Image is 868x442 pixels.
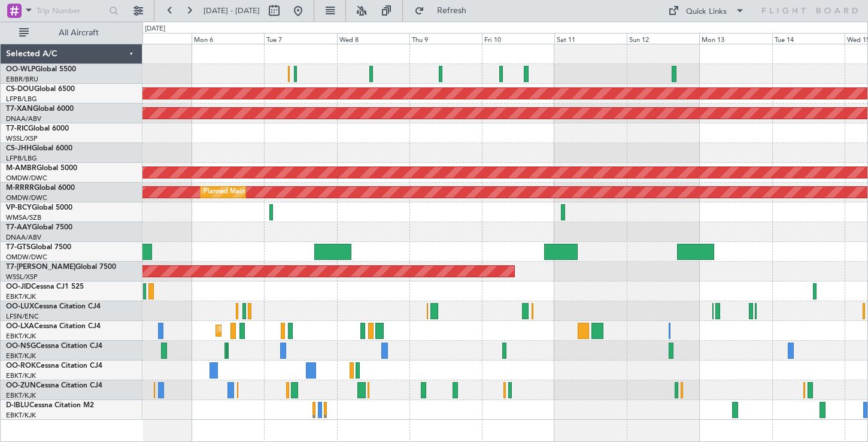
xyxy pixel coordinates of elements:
a: OO-WLPGlobal 5500 [6,66,76,73]
span: T7-RIC [6,125,28,132]
div: Wed 8 [337,33,409,44]
a: EBKT/KJK [6,371,36,380]
span: All Aircraft [31,29,126,37]
span: OO-LXA [6,323,34,330]
a: EBKT/KJK [6,292,36,301]
a: OO-LXACessna Citation CJ4 [6,323,101,330]
a: EBKT/KJK [6,411,36,420]
a: CS-DOUGlobal 6500 [6,86,75,93]
span: OO-WLP [6,66,35,73]
a: EBKT/KJK [6,332,36,341]
span: D-IBLU [6,402,29,409]
a: OO-JIDCessna CJ1 525 [6,283,84,290]
a: OO-LUXCessna Citation CJ4 [6,303,101,310]
div: Planned Maint Kortrijk-[GEOGRAPHIC_DATA] [219,322,359,340]
span: T7-AAY [6,224,32,231]
div: Tue 14 [772,33,845,44]
button: All Aircraft [13,23,130,43]
a: WSSL/XSP [6,273,38,281]
a: T7-GTSGlobal 7500 [6,244,71,251]
a: OO-ZUNCessna Citation CJ4 [6,382,102,389]
button: Refresh [409,1,481,20]
a: LFSN/ENC [6,312,39,321]
span: CS-JHH [6,145,32,152]
a: T7-AAYGlobal 7500 [6,224,72,231]
span: T7-[PERSON_NAME] [6,264,75,271]
div: Planned Maint Dubai (Al Maktoum Intl) [204,183,321,201]
div: Tue 7 [264,33,336,44]
span: Refresh [427,7,477,15]
a: M-AMBRGlobal 5000 [6,165,77,172]
input: Trip Number [37,2,105,20]
span: OO-ZUN [6,382,36,389]
span: OO-LUX [6,303,34,310]
a: WSSL/XSP [6,134,38,143]
div: Sat 11 [554,33,627,44]
a: DNAA/ABV [6,114,41,123]
span: M-RRRR [6,184,34,192]
a: LFPB/LBG [6,154,37,163]
a: OMDW/DWC [6,253,47,262]
span: [DATE] - [DATE] [204,5,260,16]
span: OO-JID [6,283,31,290]
a: VP-BCYGlobal 5000 [6,204,72,211]
span: M-AMBR [6,165,37,172]
a: OO-ROKCessna Citation CJ4 [6,362,102,370]
a: LFPB/LBG [6,95,37,104]
a: OMDW/DWC [6,193,47,202]
a: EBKT/KJK [6,391,36,400]
a: CS-JHHGlobal 6000 [6,145,72,152]
span: VP-BCY [6,204,32,211]
a: T7-XANGlobal 6000 [6,105,74,113]
div: Fri 10 [482,33,554,44]
span: OO-NSG [6,343,36,350]
button: Quick Links [662,1,751,20]
a: EBBR/BRU [6,75,38,84]
a: T7-RICGlobal 6000 [6,125,69,132]
div: [DATE] [145,24,165,34]
a: M-RRRRGlobal 6000 [6,184,75,192]
a: WMSA/SZB [6,213,41,222]
a: D-IBLUCessna Citation M2 [6,402,94,409]
span: T7-GTS [6,244,31,251]
a: EBKT/KJK [6,352,36,361]
div: Quick Links [686,6,727,18]
div: Mon 13 [699,33,772,44]
span: CS-DOU [6,86,34,93]
a: T7-[PERSON_NAME]Global 7500 [6,264,116,271]
div: Sun 5 [119,33,192,44]
div: Mon 6 [192,33,264,44]
div: Sun 12 [627,33,699,44]
span: T7-XAN [6,105,33,113]
a: OO-NSGCessna Citation CJ4 [6,343,102,350]
div: Thu 9 [409,33,482,44]
a: OMDW/DWC [6,174,47,183]
span: OO-ROK [6,362,36,370]
a: DNAA/ABV [6,233,41,242]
